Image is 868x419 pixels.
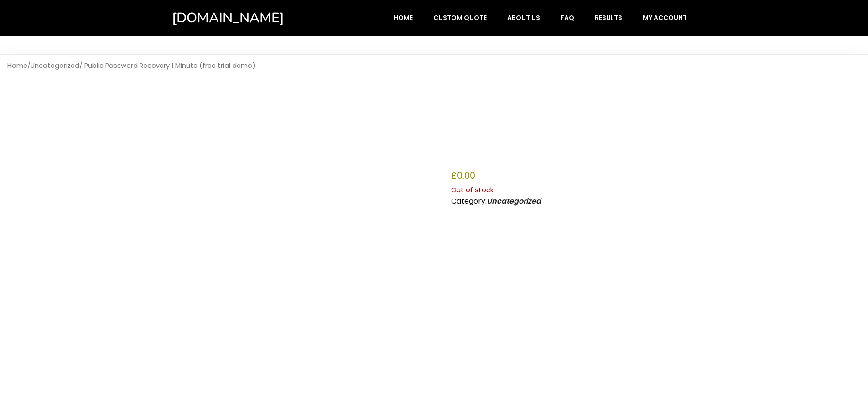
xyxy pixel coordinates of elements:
span: £ [451,169,457,182]
span: Home [394,14,413,22]
span: About Us [507,14,540,22]
a: Custom Quote [424,9,496,26]
a: [DOMAIN_NAME] [172,9,323,27]
span: Results [595,14,622,22]
a: Home [384,9,422,26]
a: Uncategorized [31,61,79,70]
a: FAQ [551,9,584,26]
span: FAQ [561,14,574,22]
nav: Breadcrumb [7,61,861,70]
a: Results [585,9,632,26]
a: Uncategorized [487,196,541,206]
h1: Public Password Recovery 1 Minute (free trial demo) [451,92,861,163]
a: About Us [498,9,550,26]
span: Custom Quote [433,14,487,22]
p: Out of stock [451,184,861,196]
a: Home [7,61,27,70]
bdi: 0.00 [451,169,475,182]
a: My account [633,9,696,26]
span: Category: [451,196,541,206]
span: My account [643,14,687,22]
